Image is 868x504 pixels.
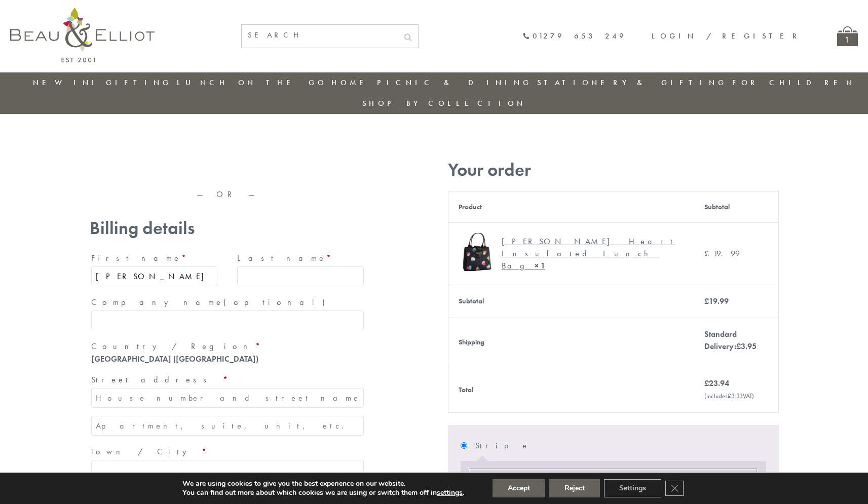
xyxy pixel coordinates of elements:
[537,77,727,88] a: Stationery & Gifting
[459,233,685,275] a: Emily Heart Insulated Lunch Bag [PERSON_NAME] Heart Insulated Lunch Bag× 1
[448,160,779,180] h3: Your order
[652,31,802,41] a: Login / Register
[728,392,743,400] span: 3.33
[91,338,364,355] label: Country / Region
[182,479,464,488] p: We are using cookies to give you the best experience on our website.
[704,248,740,259] bdi: 19.99
[704,329,757,352] label: Standard Delivery:
[437,488,463,497] button: settings
[10,8,155,62] img: logo
[91,372,364,388] label: Street address
[182,488,464,497] p: You can find out more about which cookies we are using or switch them off in .
[459,233,497,271] img: Emily Heart Insulated Lunch Bag
[91,354,258,364] strong: [GEOGRAPHIC_DATA] ([GEOGRAPHIC_DATA])
[88,156,227,180] iframe: Secure express checkout frame
[448,367,694,412] th: Total
[475,438,766,454] label: Stripe
[604,479,661,497] button: Settings
[90,190,365,199] p: — OR —
[837,26,858,46] a: 1
[91,416,364,436] input: Apartment, suite, unit, etc. (optional)
[694,191,778,222] th: Subtotal
[736,341,741,352] span: £
[91,250,218,266] label: First name
[106,77,172,88] a: Gifting
[242,25,398,46] input: SEARCH
[522,32,626,41] a: 01279 653 249
[665,481,684,496] button: Close GDPR Cookie Banner
[704,248,713,259] span: £
[493,479,545,497] button: Accept
[549,479,600,497] button: Reject
[91,444,364,460] label: Town / City
[704,296,729,306] bdi: 19.99
[331,77,372,88] a: Home
[377,77,532,88] a: Picnic & Dining
[237,250,364,266] label: Last name
[448,318,694,367] th: Shipping
[448,285,694,318] th: Subtotal
[704,296,709,306] span: £
[736,341,757,352] bdi: 3.95
[728,392,731,400] span: £
[704,378,709,389] span: £
[33,77,101,88] a: New in!
[502,236,677,272] div: [PERSON_NAME] Heart Insulated Lunch Bag
[535,260,545,271] strong: × 1
[177,77,327,88] a: Lunch On The Go
[91,294,364,311] label: Company name
[228,156,367,180] iframe: Secure express checkout frame
[91,388,364,408] input: House number and street name
[223,297,331,307] span: (optional)
[90,218,365,239] h3: Billing details
[362,98,526,108] a: Shop by collection
[704,378,729,389] bdi: 23.94
[704,392,754,400] small: (includes VAT)
[448,191,694,222] th: Product
[732,77,855,88] a: For Children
